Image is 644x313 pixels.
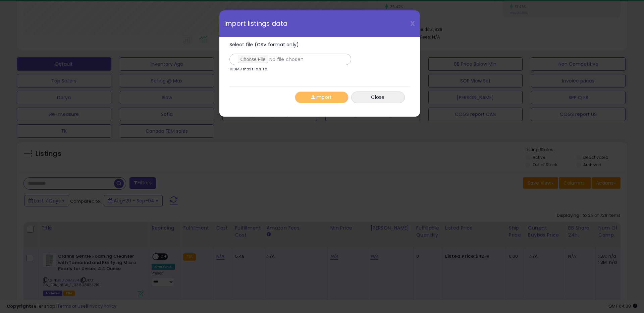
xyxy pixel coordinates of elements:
[295,91,348,103] button: Import
[224,20,288,27] span: Import listings data
[351,91,405,103] button: Close
[229,41,299,48] span: Select file (CSV format only)
[410,19,415,28] span: X
[229,67,267,71] p: 100MB max file size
